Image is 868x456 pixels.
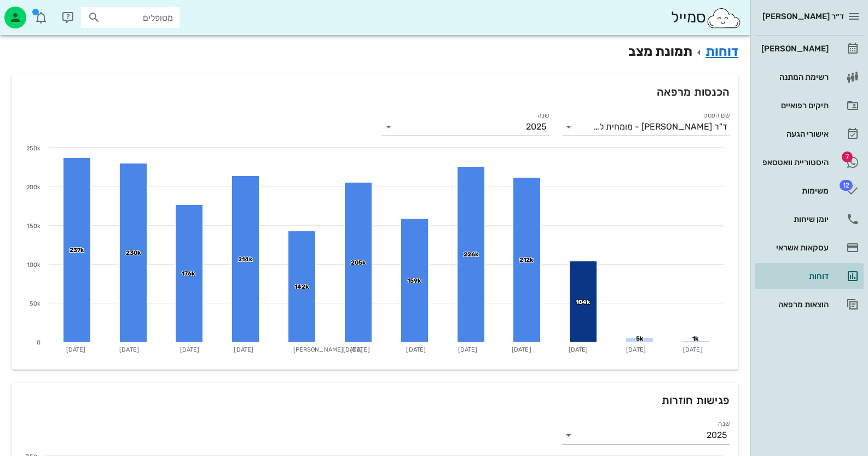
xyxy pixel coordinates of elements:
[562,426,730,444] div: שנה2025
[569,346,588,353] span: [DATE]
[706,7,742,29] img: SmileCloud logo
[762,11,844,21] span: ד״ר [PERSON_NAME]
[12,383,738,418] div: פגישות חוזרות
[759,158,829,167] div: היסטוריית וואטסאפ
[234,346,253,353] span: [DATE]
[382,118,549,136] div: שנה2025
[458,346,478,353] span: [DATE]
[759,186,829,195] div: משימות
[718,420,730,428] label: שנה
[759,300,829,309] div: הוצאות מרפאה
[759,130,829,138] div: אישורי הגעה
[755,178,864,204] a: תגמשימות
[683,346,703,353] span: [DATE]
[755,36,864,62] a: [PERSON_NAME]
[537,112,549,120] label: שנה
[755,291,864,318] a: הוצאות מרפאה
[636,335,644,342] text: 5k
[293,346,363,353] span: [PERSON_NAME][DATE]
[759,101,829,110] div: תיקים רפואיים
[70,247,84,254] text: 237k
[526,122,547,132] div: 2025
[759,243,829,252] div: עסקאות אשראי
[351,259,366,266] text: 205k
[707,430,727,440] div: 2025
[591,122,727,132] div: ד"ר [PERSON_NAME] - מומחית למחלות חניכיים - מ.ר.מ 711
[294,283,309,290] text: 142k
[692,335,699,342] text: 1k
[407,277,421,284] text: 159k
[30,300,40,307] text: 50k
[755,263,864,289] a: דוחות
[759,44,829,53] div: [PERSON_NAME]
[755,64,864,90] a: רשימת המתנה
[626,346,646,353] span: [DATE]
[119,346,139,353] span: [DATE]
[519,256,534,264] text: 212k
[576,299,591,306] text: 104k
[66,346,86,353] span: [DATE]
[512,346,531,353] span: [DATE]
[464,251,479,258] text: 226k
[26,184,40,191] text: 200k
[842,151,853,162] span: תג
[705,44,738,59] a: דוחות
[755,92,864,119] a: תיקים רפואיים
[759,73,829,81] div: רשימת המתנה
[759,215,829,224] div: יומן שיחות
[12,74,738,109] div: הכנסות מרפאה
[755,121,864,147] a: אישורי הגעה
[27,261,40,268] text: 100k
[32,9,39,15] span: תג
[562,118,730,136] div: שם העסקד"ר [PERSON_NAME] - מומחית למחלות חניכיים - מ.ר.מ 711
[755,206,864,232] a: יומן שיחות
[350,346,370,353] span: [DATE]
[759,272,829,280] div: דוחות
[406,346,426,353] span: [DATE]
[126,249,141,256] text: 230k
[755,149,864,176] a: תגהיסטוריית וואטסאפ
[26,145,40,152] text: 250k
[840,180,853,191] span: תג
[703,112,730,120] label: שם העסק
[27,223,40,230] text: 150k
[180,346,200,353] span: [DATE]
[671,6,742,30] div: סמייל
[182,270,195,277] text: 176k
[12,42,738,61] h2: תמונת מצב
[37,339,40,346] text: 0
[238,256,253,263] text: 214k
[755,235,864,261] a: עסקאות אשראי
